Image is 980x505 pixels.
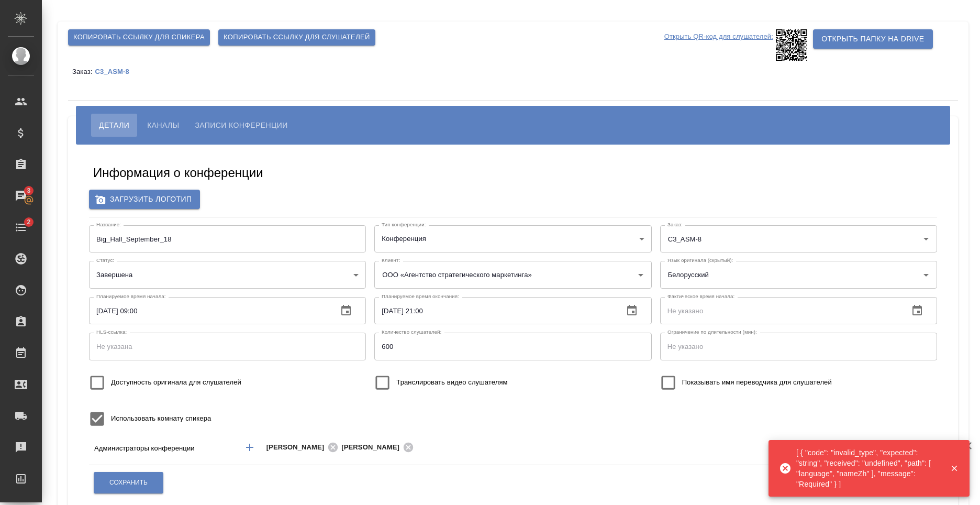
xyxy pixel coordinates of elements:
span: Показывать имя переводчика для слушателей [682,377,832,388]
button: Добавить менеджера [237,435,262,460]
span: Каналы [147,119,179,131]
span: 3 [20,185,37,196]
a: 3 [3,183,39,209]
p: Открыть QR-код для слушателей: [664,29,773,61]
button: Копировать ссылку для слушателей [218,29,375,46]
span: Использовать комнату спикера [111,413,211,424]
span: Доступность оригинала для слушателей [111,377,241,388]
span: [PERSON_NAME] [341,442,406,453]
label: Загрузить логотип [89,190,200,209]
p: C3_ASM-8 [95,68,137,75]
a: C3_ASM-8 [95,67,137,75]
span: 2 [20,217,37,227]
input: Не указано [89,297,329,324]
button: Open [919,232,933,246]
span: Сохранить [109,478,148,487]
span: Копировать ссылку для слушателей [224,31,370,43]
input: Не указано [660,297,900,324]
span: Открыть папку на Drive [821,32,924,46]
p: Администраторы конференции [94,443,234,454]
span: Детали [99,119,129,131]
span: Записи конференции [195,119,287,131]
span: Копировать ссылку для спикера [73,31,205,43]
button: Открыть папку на Drive [813,29,932,49]
input: Не указано [374,333,651,360]
button: Сохранить [94,472,163,493]
p: Заказ: [72,68,95,75]
button: Закрыть [943,464,965,473]
input: Не указано [374,297,615,324]
h5: Информация о конференции [93,164,263,181]
div: [ { "code": "invalid_type", "expected": "string", "received": "undefined", "path": [ "language", ... [796,447,934,489]
div: [PERSON_NAME] [341,441,417,454]
div: Завершена [89,261,366,288]
button: Open [633,268,648,282]
a: 2 [3,214,39,240]
input: Не указано [660,333,937,360]
input: Не указан [89,225,366,252]
input: Не указана [89,333,366,360]
button: Open [919,268,933,282]
span: Загрузить логотип [97,193,192,206]
span: [PERSON_NAME] [266,442,331,453]
div: [PERSON_NAME] [266,441,342,454]
button: Копировать ссылку для спикера [68,29,210,46]
div: Конференция [374,225,651,252]
span: Транслировать видео слушателям [396,377,507,388]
